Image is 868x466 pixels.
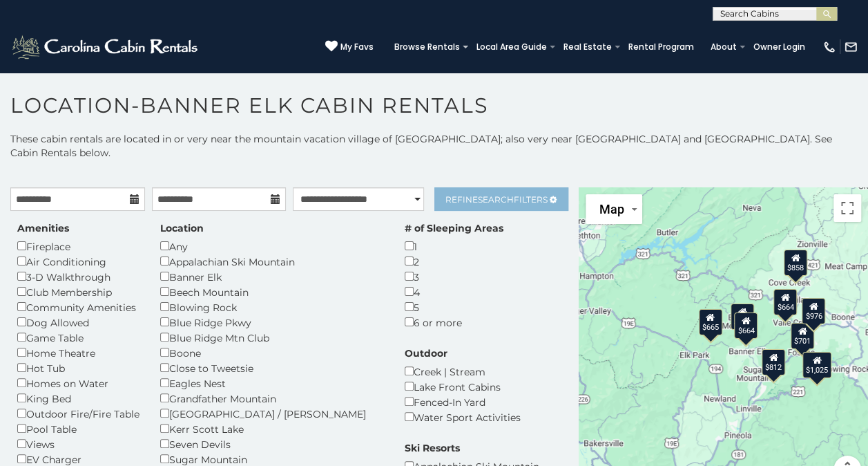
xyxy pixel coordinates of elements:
[405,299,503,315] div: 5
[405,315,503,330] div: 6 or more
[17,269,139,284] div: 3-D Walkthrough
[599,202,624,216] span: Map
[405,441,460,455] label: Ski Resorts
[470,37,554,57] a: Local Area Guide
[557,37,619,57] a: Real Estate
[405,379,521,394] div: Lake Front Cabins
[160,391,384,406] div: Grandfather Mountain
[160,269,384,284] div: Banner Elk
[387,37,467,57] a: Browse Rentals
[160,436,384,451] div: Seven Devils
[17,406,139,421] div: Outdoor Fire/Fire Table
[160,330,384,345] div: Blue Ridge Mtn Club
[698,309,722,335] div: $665
[405,239,503,254] div: 1
[160,421,384,436] div: Kerr Scott Lake
[160,221,204,235] label: Location
[160,360,384,375] div: Close to Tweetsie
[746,37,812,57] a: Owner Login
[17,221,69,235] label: Amenities
[17,330,139,345] div: Game Table
[822,40,836,54] img: phone-regular-white.png
[773,289,797,315] div: $664
[160,345,384,360] div: Boone
[405,394,521,409] div: Fenced-In Yard
[17,375,139,391] div: Homes on Water
[833,194,861,222] button: Toggle fullscreen view
[325,40,374,54] a: My Favs
[17,421,139,436] div: Pool Table
[17,436,139,451] div: Views
[405,269,503,284] div: 3
[10,33,202,61] img: White-1-2.png
[160,254,384,269] div: Appalachian Ski Mountain
[478,194,514,205] span: Search
[791,323,814,349] div: $701
[731,304,754,330] div: $478
[586,194,642,224] button: Change map style
[17,391,139,406] div: King Bed
[160,239,384,254] div: Any
[160,315,384,330] div: Blue Ridge Pkwy
[734,313,758,339] div: $664
[17,254,139,269] div: Air Conditioning
[405,409,521,425] div: Water Sport Activities
[844,40,858,54] img: mail-regular-white.png
[160,406,384,421] div: [GEOGRAPHIC_DATA] / [PERSON_NAME]
[405,364,521,379] div: Creek | Stream
[445,194,548,205] span: Refine Filters
[783,250,807,276] div: $858
[160,299,384,315] div: Blowing Rock
[160,284,384,299] div: Beech Mountain
[405,254,503,269] div: 2
[340,41,374,53] span: My Favs
[17,315,139,330] div: Dog Allowed
[405,221,503,235] label: # of Sleeping Areas
[802,298,825,324] div: $976
[762,349,785,375] div: $812
[17,345,139,360] div: Home Theatre
[405,346,447,360] label: Outdoor
[17,239,139,254] div: Fireplace
[405,284,503,299] div: 4
[704,37,744,57] a: About
[621,37,701,57] a: Rental Program
[17,284,139,299] div: Club Membership
[802,352,831,378] div: $1,025
[160,375,384,391] div: Eagles Nest
[434,187,569,211] a: RefineSearchFilters
[17,360,139,375] div: Hot Tub
[17,299,139,315] div: Community Amenities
